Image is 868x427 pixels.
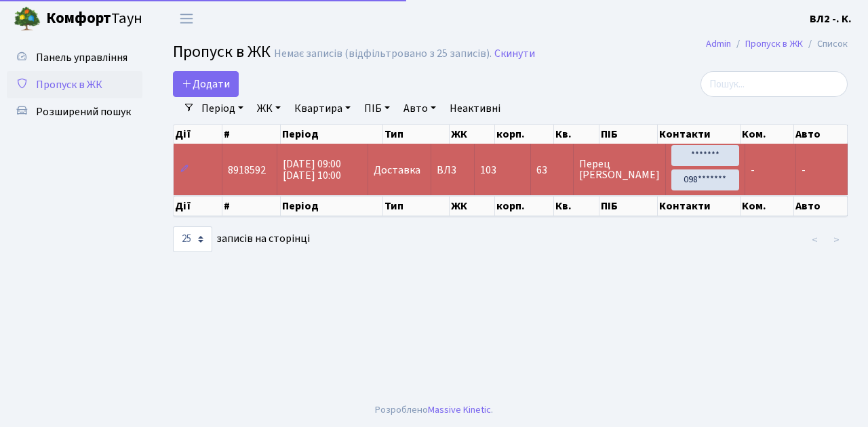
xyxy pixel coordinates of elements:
[46,7,111,29] b: Комфорт
[751,163,755,178] span: -
[599,196,658,216] th: ПІБ
[36,77,102,92] span: Пропуск в ЖК
[222,125,281,144] th: #
[810,12,852,26] b: ВЛ2 -. К.
[437,165,469,176] span: ВЛ3
[289,97,356,120] a: Квартира
[196,97,249,120] a: Період
[554,196,599,216] th: Кв.
[173,226,310,252] label: записів на сторінці
[494,47,535,60] a: Скинути
[7,71,142,98] a: Пропуск в ЖК
[802,163,806,178] span: -
[36,104,131,119] span: Розширений пошук
[14,5,41,33] img: logo.png
[428,403,491,417] a: Massive Kinetic
[495,196,554,216] th: корп.
[174,196,222,216] th: Дії
[173,71,239,97] a: Додати
[803,37,848,52] li: Список
[701,71,848,97] input: Пошук...
[745,37,803,51] a: Пропуск в ЖК
[173,40,271,64] span: Пропуск в ЖК
[579,159,660,180] span: Перец [PERSON_NAME]
[658,196,741,216] th: Контакти
[7,98,142,125] a: Розширений пошук
[374,165,420,176] span: Доставка
[810,11,852,27] a: ВЛ2 -. К.
[36,50,127,65] span: Панель управління
[658,125,741,144] th: Контакти
[383,125,449,144] th: Тип
[281,125,383,144] th: Період
[741,196,794,216] th: Ком.
[281,196,383,216] th: Період
[686,30,868,58] nav: breadcrumb
[444,97,506,120] a: Неактивні
[480,163,496,178] span: 103
[46,7,142,30] span: Таун
[794,196,848,216] th: Авто
[599,125,658,144] th: ПІБ
[7,44,142,71] a: Панель управління
[495,125,554,144] th: корп.
[228,163,266,178] span: 8918592
[170,7,203,30] button: Переключити навігацію
[536,165,568,176] span: 63
[741,125,794,144] th: Ком.
[450,125,495,144] th: ЖК
[398,97,441,120] a: Авто
[174,125,222,144] th: Дії
[274,47,492,60] div: Немає записів (відфільтровано з 25 записів).
[450,196,495,216] th: ЖК
[794,125,848,144] th: Авто
[375,403,493,418] div: Розроблено .
[359,97,395,120] a: ПІБ
[182,77,230,91] span: Додати
[554,125,599,144] th: Кв.
[706,37,731,51] a: Admin
[252,97,286,120] a: ЖК
[283,157,341,183] span: [DATE] 09:00 [DATE] 10:00
[173,226,212,252] select: записів на сторінці
[383,196,449,216] th: Тип
[222,196,281,216] th: #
